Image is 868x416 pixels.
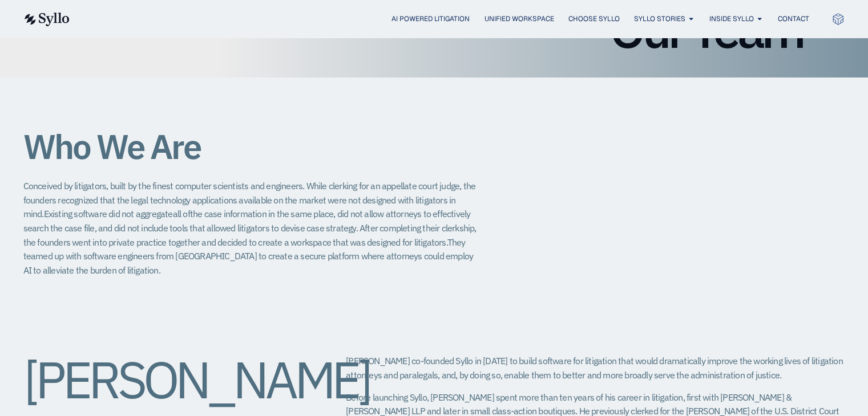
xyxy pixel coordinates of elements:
span: the case information in the same place, did not allow attorneys to effectively search the case fi... [23,208,471,234]
span: Conceived by litigators, built by the finest computer scientists and engineers. While clerking fo... [23,180,476,219]
a: Unified Workspace [484,14,554,24]
span: After completing their clerkship, the founders went into private practice together and decided to... [23,222,477,248]
a: AI Powered Litigation [391,14,470,24]
a: Inside Syllo [709,14,753,24]
p: [PERSON_NAME] co-founded Syllo in [DATE] to build software for litigation that would dramatically... [346,354,845,382]
span: Existing software did not aggregate [44,208,173,219]
h1: Who We Are [23,128,480,165]
span: all of [173,208,190,219]
img: syllo [23,13,70,26]
a: Choose Syllo [568,14,619,24]
span: They teamed up with software engineers from [GEOGRAPHIC_DATA] to create a secure platform where a... [23,236,474,276]
nav: Menu [92,14,809,25]
a: Contact [777,14,809,24]
div: Menu Toggle [92,14,809,25]
h2: [PERSON_NAME] [23,354,301,405]
a: Syllo Stories [633,14,685,24]
h1: Our Team [66,3,802,55]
